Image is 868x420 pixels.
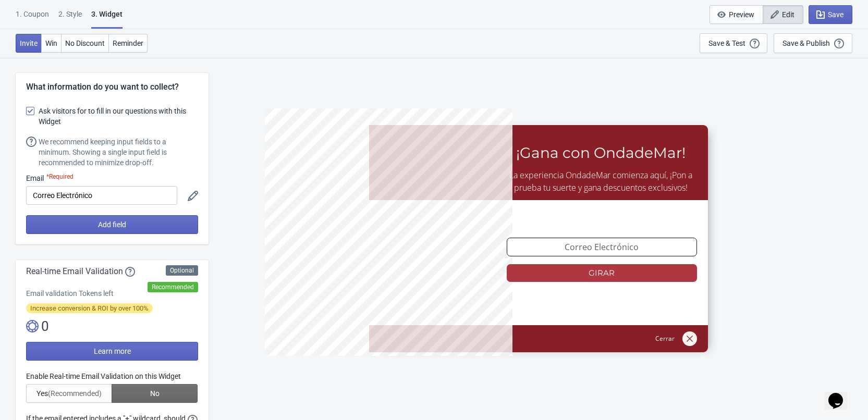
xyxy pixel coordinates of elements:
span: Preview [729,10,754,19]
img: help.svg [26,137,36,147]
span: No Discount [65,39,105,47]
div: Save & Publish [783,39,830,47]
div: 3. Widget [91,9,123,29]
span: Invite [20,39,38,47]
span: Save [828,10,843,19]
span: Learn more [94,347,131,355]
div: Recommended [148,282,198,292]
button: Edit [763,5,803,24]
button: Preview [710,5,763,24]
button: Save & Publish [774,33,852,53]
div: 0 [26,318,198,335]
button: Save [809,5,852,24]
div: Save & Test [708,39,745,47]
button: Reminder [108,34,148,53]
span: Add field [98,220,126,229]
button: Learn more [26,342,198,361]
button: Add field [26,215,198,234]
div: Email [26,173,177,183]
span: Increase conversion & ROI by over 100% [26,303,153,313]
div: 2 . Style [58,9,82,27]
button: Save & Test [700,33,767,53]
div: 1. Coupon [16,9,49,27]
span: Edit [782,10,794,19]
div: What information do you want to collect? [26,81,198,93]
span: Real-time Email Validation [26,265,123,278]
div: We recommend keeping input fields to a minimum. Showing a single input field is recommended to mi... [39,137,198,168]
div: Email validation Tokens left [26,288,198,299]
span: Ask visitors for to fill in our questions with this Widget [39,106,198,127]
div: Optional [166,265,198,276]
span: Win [45,39,57,47]
div: *Required [46,173,74,183]
img: tokens.svg [26,320,39,332]
button: No Discount [61,34,109,53]
button: Win [41,34,62,53]
button: Invite [16,34,42,53]
iframe: chat widget [824,378,858,410]
span: Reminder [113,39,143,47]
